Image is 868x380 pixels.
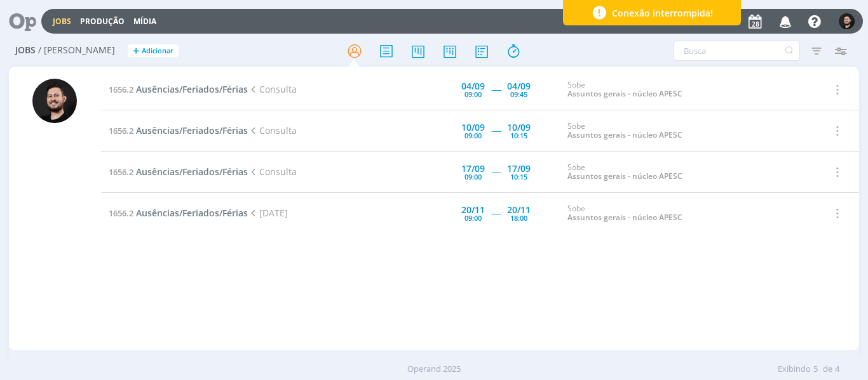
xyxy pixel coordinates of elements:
[813,363,818,376] span: 5
[133,16,156,27] a: Mídia
[461,206,485,214] div: 20/11
[109,166,248,178] a: 1656.2Ausências/Feriados/Férias
[142,47,173,55] span: Adicionar
[461,123,485,132] div: 10/09
[109,207,133,219] span: 1656.2
[109,124,248,136] a: 1656.2Ausências/Feriados/Férias
[567,171,682,181] a: Assuntos gerais - núcleo APESC
[507,164,531,173] div: 17/09
[465,132,482,139] div: 09:00
[491,207,501,219] span: -----
[778,363,811,376] span: Exibindo
[838,10,855,32] button: B
[491,124,501,136] span: -----
[461,82,485,91] div: 04/09
[567,204,698,223] div: Sobe
[76,16,128,27] button: Produção
[15,45,36,56] span: Jobs
[510,91,527,98] div: 09:45
[835,363,839,376] span: 4
[130,16,160,27] button: Mídia
[507,82,531,91] div: 04/09
[510,132,527,139] div: 10:15
[510,173,527,180] div: 10:15
[109,125,133,136] span: 1656.2
[136,166,248,178] span: Ausências/Feriados/Férias
[53,16,71,27] a: Jobs
[567,129,682,140] a: Assuntos gerais - núcleo APESC
[49,16,75,27] button: Jobs
[491,166,501,178] span: -----
[839,13,855,29] img: B
[567,122,698,140] div: Sobe
[128,44,179,58] button: +Adicionar
[567,81,698,99] div: Sobe
[465,173,482,180] div: 09:00
[248,83,297,95] span: Consulta
[465,214,482,221] div: 09:00
[510,214,527,221] div: 18:00
[80,16,125,27] a: Produção
[674,41,800,61] input: Busca
[507,123,531,132] div: 10/09
[109,84,133,95] span: 1656.2
[38,45,115,56] span: / [PERSON_NAME]
[248,166,297,178] span: Consulta
[567,163,698,181] div: Sobe
[109,166,133,178] span: 1656.2
[491,83,501,95] span: -----
[248,124,297,136] span: Consulta
[465,91,482,98] div: 09:00
[109,83,248,95] a: 1656.2Ausências/Feriados/Férias
[461,164,485,173] div: 17/09
[507,206,531,214] div: 20/11
[136,207,248,219] span: Ausências/Feriados/Férias
[109,207,248,219] a: 1656.2Ausências/Feriados/Férias
[823,363,832,376] span: de
[567,88,682,99] a: Assuntos gerais - núcleo APESC
[612,6,713,20] span: Conexão interrompida!
[248,207,288,219] span: [DATE]
[567,212,682,223] a: Assuntos gerais - núcleo APESC
[32,79,77,123] img: B
[133,44,139,58] span: +
[136,124,248,136] span: Ausências/Feriados/Férias
[136,83,248,95] span: Ausências/Feriados/Férias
